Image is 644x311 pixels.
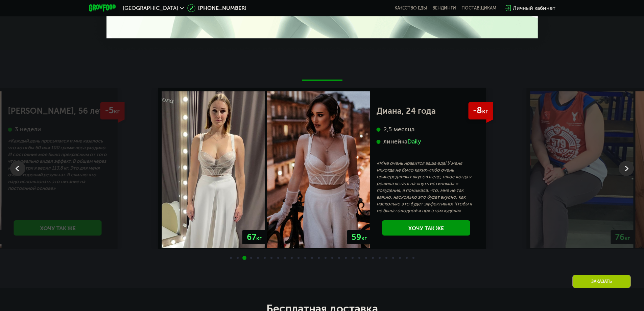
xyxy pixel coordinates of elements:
[8,108,108,114] div: [PERSON_NAME], 56 лет
[513,4,555,12] div: Личный кабинет
[187,4,246,12] a: [PHONE_NUMBER]
[8,138,108,192] p: «Каждый день просыпался и мне казалось что хотя бы 50 или 100 грамм веса уходило. И состояние мое...
[8,126,108,133] div: 3 недели
[377,138,476,146] div: линейка
[347,230,371,244] div: 59
[377,126,476,133] div: 2,5 месяца
[256,235,262,241] span: кг
[123,5,178,11] span: [GEOGRAPHIC_DATA]
[625,235,630,241] span: кг
[572,275,631,288] div: Заказать
[100,102,124,119] div: -5
[407,138,421,146] div: Daily
[382,220,470,236] a: Хочу так же
[482,107,488,115] span: кг
[377,108,476,114] div: Диана, 24 года
[461,5,496,11] div: поставщикам
[114,107,120,115] span: кг
[14,220,102,236] a: Хочу так же
[432,5,456,11] a: Вендинги
[242,230,266,244] div: 67
[619,161,634,176] img: Slide right
[10,161,25,176] img: Slide left
[395,5,427,11] a: Качество еды
[361,235,367,241] span: кг
[468,102,493,119] div: -8
[377,160,476,214] p: «Мне очень нравится ваша еда! У меня никогда не было каких-либо очень привередливых вкусов в еде,...
[611,230,635,244] div: 76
